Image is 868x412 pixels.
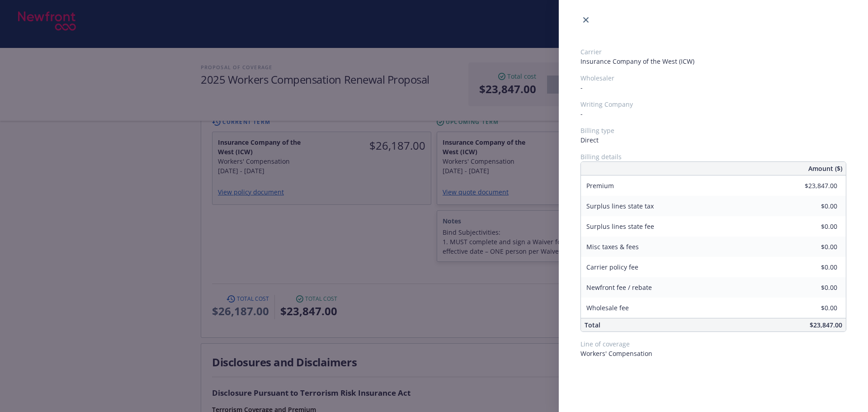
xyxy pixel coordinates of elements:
input: 0.00 [784,220,843,233]
span: - [580,109,846,118]
span: Billing type [580,126,846,135]
span: Total [585,321,600,329]
span: Misc taxes & fees [586,242,639,251]
span: Carrier [580,47,846,57]
span: Writing Company [580,99,846,109]
span: $23,847.00 [810,321,842,329]
span: Line of coverage [580,339,846,349]
span: Workers' Compensation [580,349,846,358]
span: Direct [580,135,846,145]
span: Insurance Company of the West (ICW) [580,57,846,66]
span: Surplus lines state tax [586,202,654,210]
span: - [580,83,846,92]
span: Premium [586,181,614,190]
span: Newfront fee / rebate [586,283,652,292]
span: Wholesale fee [586,303,629,312]
span: Carrier policy fee [586,263,638,271]
input: 0.00 [784,301,843,315]
input: 0.00 [784,260,843,274]
input: 0.00 [784,281,843,294]
a: close [580,14,591,25]
input: 0.00 [784,240,843,254]
span: Amount ($) [808,164,842,173]
span: Wholesaler [580,73,846,83]
input: 0.00 [784,179,843,193]
span: Billing details [580,152,846,161]
span: Surplus lines state fee [586,222,654,231]
input: 0.00 [784,199,843,213]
